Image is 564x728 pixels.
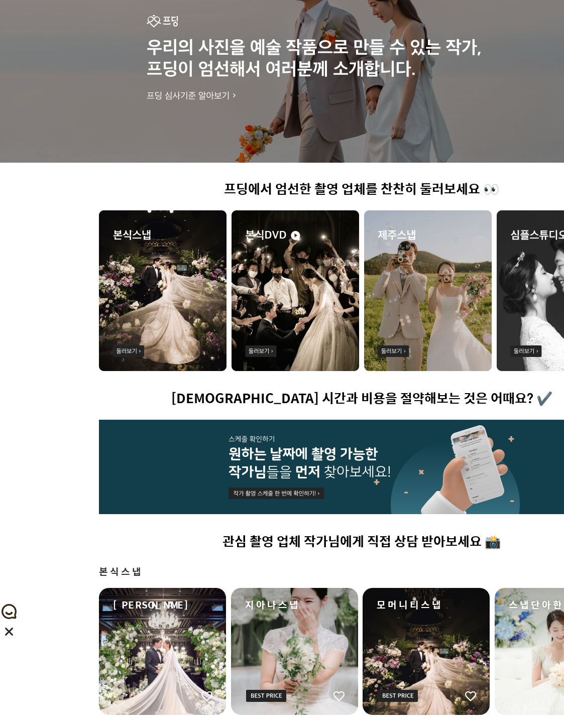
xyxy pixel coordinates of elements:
a: 모머니티스냅 [363,588,490,715]
a: [PERSON_NAME] [99,588,226,715]
span: 홈 [32,333,38,341]
img: icon-bp-label2.9f32ef38.svg [378,690,418,702]
img: icon-bp-label2.9f32ef38.svg [246,690,286,702]
span: 본식스냅 [99,565,143,579]
span: 지아나스냅 [245,598,300,612]
a: 지아나스냅 [231,588,358,715]
span: [PERSON_NAME] [113,598,188,612]
span: 대화 [92,334,104,342]
a: 홈 [3,318,66,343]
a: 설정 [130,318,193,343]
span: 스냅단아한 [509,598,564,612]
span: 모머니티스냅 [377,598,443,612]
span: 설정 [155,333,167,341]
a: 대화 [66,318,130,343]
